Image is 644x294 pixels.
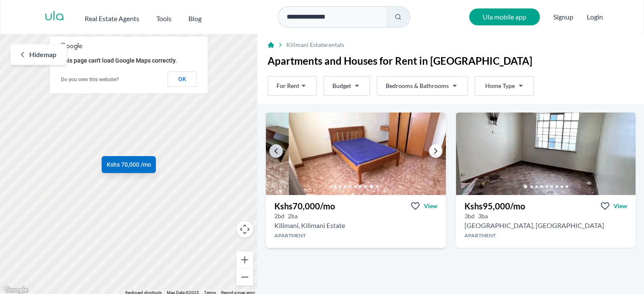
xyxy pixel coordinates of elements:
[475,76,534,96] button: Home Type
[478,212,488,220] h5: 3 bathrooms
[85,10,139,24] button: Real Estate Agents
[236,251,253,268] button: Zoom in
[188,14,202,24] h2: Blog
[102,156,156,173] a: Kshs 70,000 /mo
[266,232,445,239] h4: Apartment
[266,195,445,248] a: Kshs70,000/moViewView property in detail2bd 2ba Kilimani, Kilimani EstateApartment
[44,9,64,25] a: ula
[269,144,283,158] a: Go to the previous property image
[288,212,298,220] h5: 2 bathrooms
[85,14,139,24] h2: Real Estate Agents
[456,113,636,195] img: 3 bedroom Apartment for rent - Kshs 95,000/mo - in Kilimani Estate behind Kilimani Mall, Tigoni R...
[156,14,171,24] h2: Tools
[485,82,515,90] span: Home Type
[236,269,253,286] button: Zoom out
[107,160,151,169] span: Kshs 70,000 /mo
[429,144,442,158] a: Go to the next property image
[85,10,218,24] nav: Main
[464,220,604,231] h2: 3 bedroom Apartment for rent in Kilimani Estate - Kshs 95,000/mo -Kilimani Mall, Tigoni Road, Nai...
[464,200,525,212] h3: Kshs 95,000 /mo
[286,41,344,49] span: Kilimani Estate rentals
[614,202,627,210] span: View
[268,76,317,96] button: For Rent
[587,12,603,22] button: Login
[156,10,171,24] button: Tools
[274,200,335,212] h3: Kshs 70,000 /mo
[553,8,573,25] span: Signup
[464,212,475,220] h5: 3 bedrooms
[274,212,285,220] h5: 2 bedrooms
[456,232,636,239] h4: Apartment
[332,82,351,90] span: Budget
[456,195,636,248] a: Kshs95,000/moViewView property in detail3bd 3ba [GEOGRAPHIC_DATA], [GEOGRAPHIC_DATA]Apartment
[268,54,634,68] h1: Apartments and Houses for Rent in [GEOGRAPHIC_DATA]
[469,8,540,25] a: Ula mobile app
[289,113,468,195] img: 2 bedroom Apartment for rent - Kshs 70,000/mo - in Kilimani Estate near School, Kilimani, Nairobi...
[188,10,202,24] a: Blog
[236,221,253,238] button: Map camera controls
[168,71,197,87] button: OK
[377,76,468,96] button: Bedrooms & Bathrooms
[61,57,177,64] span: This page can't load Google Maps correctly.
[386,82,449,90] span: Bedrooms & Bathrooms
[276,82,299,90] span: For Rent
[61,77,119,82] a: Do you own this website?
[323,76,370,96] button: Budget
[274,220,345,231] h2: 2 bedroom Apartment for rent in Kilimani Estate - Kshs 70,000/mo -School, Kilimani, Nairobi, Keny...
[29,49,56,60] span: Hide map
[424,202,437,210] span: View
